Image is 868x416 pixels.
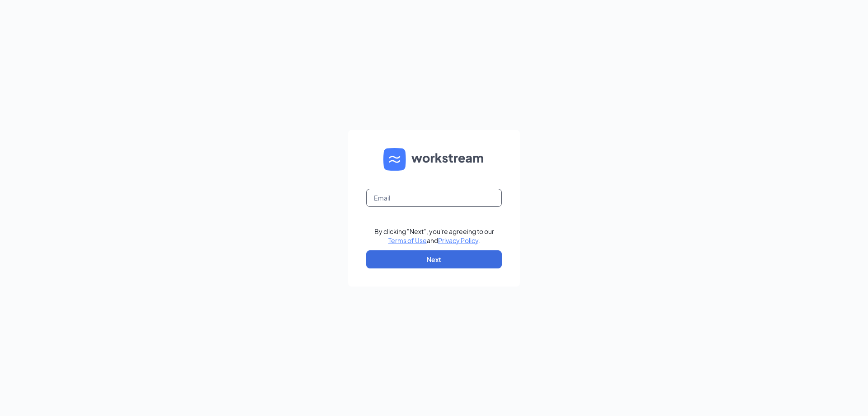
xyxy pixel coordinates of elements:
a: Privacy Policy [438,236,478,244]
div: By clicking "Next", you're agreeing to our and . [374,227,494,245]
a: Terms of Use [388,236,427,244]
button: Next [366,250,502,268]
input: Email [366,189,502,207]
img: WS logo and Workstream text [383,148,485,171]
